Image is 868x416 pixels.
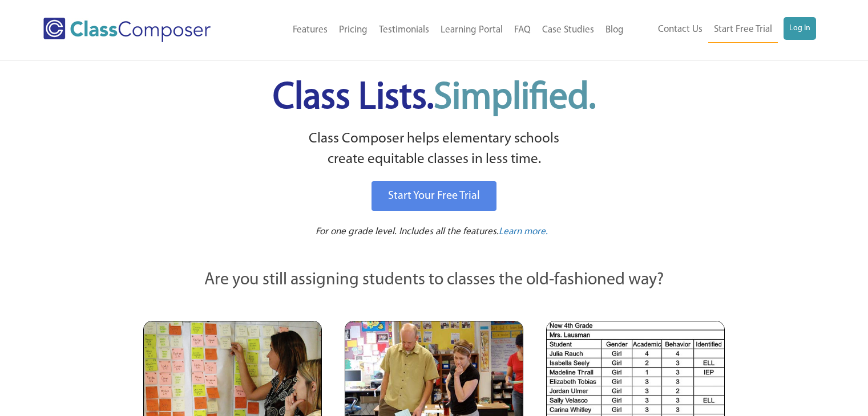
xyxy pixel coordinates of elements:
[273,80,596,117] span: Class Lists.
[372,181,496,211] a: Start Your Free Trial
[708,17,778,43] a: Start Free Trial
[434,80,596,117] span: Simplified.
[142,129,727,170] p: Class Composer helps elementary schools create equitable classes in less time.
[508,18,536,43] a: FAQ
[316,227,499,236] span: For one grade level. Includes all the features.
[600,18,629,43] a: Blog
[629,17,816,43] nav: Header Menu
[333,18,373,43] a: Pricing
[499,225,548,239] a: Learn more.
[499,227,548,236] span: Learn more.
[784,17,816,40] a: Log In
[287,18,333,43] a: Features
[652,17,708,42] a: Contact Us
[435,18,508,43] a: Learning Portal
[43,18,211,42] img: Class Composer
[247,18,629,43] nav: Header Menu
[373,18,435,43] a: Testimonials
[388,190,480,202] span: Start Your Free Trial
[143,268,725,293] p: Are you still assigning students to classes the old-fashioned way?
[536,18,600,43] a: Case Studies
